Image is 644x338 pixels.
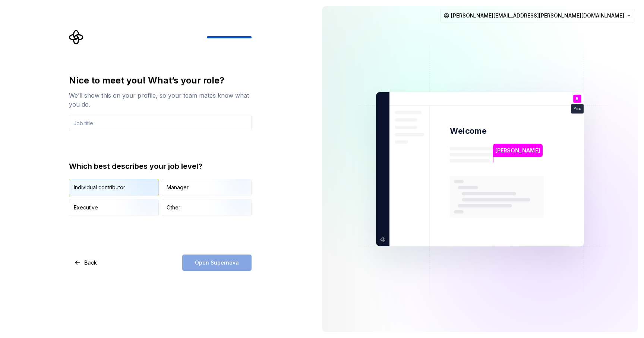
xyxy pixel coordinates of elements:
button: [PERSON_NAME][EMAIL_ADDRESS][PERSON_NAME][DOMAIN_NAME] [440,9,635,22]
div: Other [167,204,180,211]
p: You [574,107,581,111]
div: Manager [167,184,189,191]
div: Which best describes your job level? [69,161,252,171]
div: Nice to meet you! What’s your role? [69,75,252,86]
span: Back [84,259,97,266]
div: We’ll show this on your profile, so your team mates know what you do. [69,91,252,109]
p: B [576,97,578,101]
div: Executive [74,204,98,211]
input: Job title [69,115,252,131]
p: [PERSON_NAME] [495,146,540,154]
div: Individual contributor [74,184,125,191]
span: [PERSON_NAME][EMAIL_ADDRESS][PERSON_NAME][DOMAIN_NAME] [451,12,624,19]
svg: Supernova Logo [69,30,84,45]
button: Back [69,255,103,271]
p: Welcome [450,126,486,136]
